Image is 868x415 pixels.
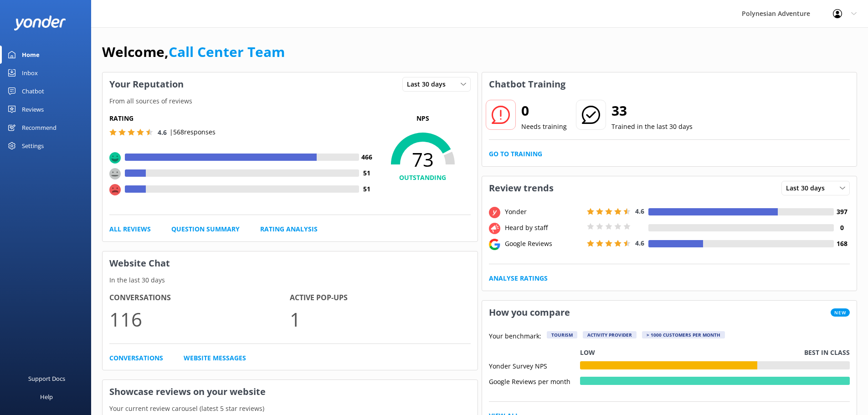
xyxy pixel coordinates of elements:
[169,42,285,61] a: Call Center Team
[22,64,38,82] div: Inbox
[489,331,541,342] p: Your benchmark:
[103,380,478,404] h3: Showcase reviews on your website
[521,122,567,132] p: Needs training
[521,100,567,122] h2: 0
[489,149,542,159] a: Go to Training
[40,388,53,406] div: Help
[109,113,375,123] h5: Rating
[834,239,850,249] h4: 168
[642,331,725,338] div: > 1000 customers per month
[290,292,470,304] h4: Active Pop-ups
[109,292,290,304] h4: Conversations
[635,207,644,215] span: 4.6
[580,348,595,358] p: Low
[489,273,548,283] a: Analyse Ratings
[482,72,572,96] h3: Chatbot Training
[503,223,585,233] div: Heard by staff
[22,118,56,137] div: Recommend
[184,353,246,363] a: Website Messages
[260,224,318,234] a: Rating Analysis
[103,72,190,96] h3: Your Reputation
[635,239,644,247] span: 4.6
[103,275,478,285] p: In the last 30 days
[14,15,66,31] img: yonder-white-logo.png
[831,308,850,317] span: New
[102,41,285,63] h1: Welcome,
[786,183,830,193] span: Last 30 days
[109,304,290,334] p: 116
[22,82,44,100] div: Chatbot
[359,152,375,162] h4: 466
[359,184,375,194] h4: 51
[407,79,451,89] span: Last 30 days
[109,224,151,234] a: All Reviews
[359,168,375,178] h4: 51
[583,331,637,338] div: Activity Provider
[103,251,478,275] h3: Website Chat
[611,100,693,122] h2: 33
[547,331,577,338] div: Tourism
[103,96,478,106] p: From all sources of reviews
[834,207,850,217] h4: 397
[28,369,65,388] div: Support Docs
[375,148,471,171] span: 73
[611,122,693,132] p: Trained in the last 30 days
[375,173,471,183] h4: OUTSTANDING
[103,404,478,414] p: Your current review carousel (latest 5 star reviews)
[158,128,167,137] span: 4.6
[489,377,580,385] div: Google Reviews per month
[109,353,163,363] a: Conversations
[482,176,560,200] h3: Review trends
[804,348,850,358] p: Best in class
[171,224,240,234] a: Question Summary
[22,100,44,118] div: Reviews
[482,301,577,324] h3: How you compare
[503,207,585,217] div: Yonder
[22,137,44,155] div: Settings
[503,239,585,249] div: Google Reviews
[834,223,850,233] h4: 0
[169,127,216,137] p: | 568 responses
[375,113,471,123] p: NPS
[290,304,470,334] p: 1
[22,46,40,64] div: Home
[489,361,580,369] div: Yonder Survey NPS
